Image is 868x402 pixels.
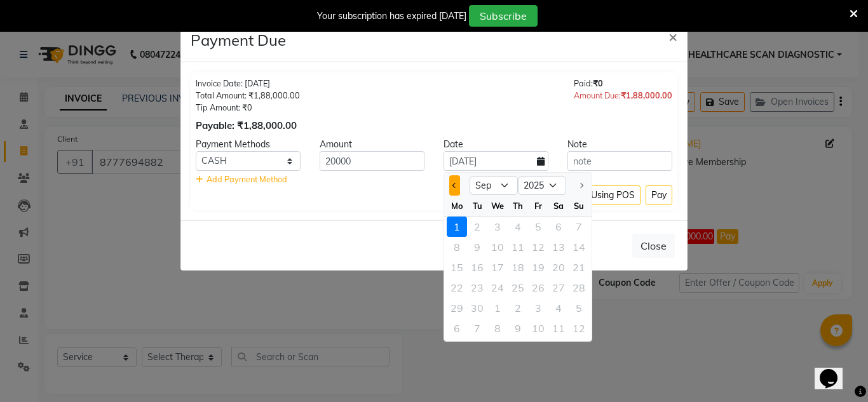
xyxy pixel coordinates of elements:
div: Date [434,138,558,151]
select: Select month [470,176,518,195]
input: yyyy-mm-dd [444,151,548,171]
div: Su [569,196,589,216]
div: Mo [447,196,467,216]
div: Payment Methods [186,138,310,151]
div: Note [558,138,682,151]
button: Pay [646,185,672,205]
div: Sa [548,196,569,216]
div: Amount Due: [574,90,672,102]
button: Close [658,18,688,54]
div: Tu [467,196,487,216]
button: Subscribe [469,5,538,27]
div: Th [508,196,528,216]
h4: Payment Due [191,29,286,51]
span: ₹1,88,000.00 [621,90,672,100]
div: Tip Amount: ₹0 [196,102,300,114]
span: Add Payment Method [207,174,287,184]
input: Amount [320,151,424,171]
button: Previous month [449,175,460,196]
div: Monday, September 1, 2025 [447,217,467,237]
div: Invoice Date: [DATE] [196,77,300,90]
select: Select year [518,176,566,195]
button: Collect Using POS [555,185,641,205]
iframe: chat widget [815,351,855,389]
span: × [668,27,677,46]
div: Amount [310,138,434,151]
button: Close [632,234,675,258]
div: 1 [447,217,467,237]
div: Your subscription has expired [DATE] [317,10,466,23]
div: Payable: ₹1,88,000.00 [196,119,300,133]
div: We [487,196,508,216]
input: note [567,151,672,171]
div: Total Amount: ₹1,88,000.00 [196,90,300,102]
div: Paid: [574,77,672,90]
span: ₹0 [593,78,603,88]
div: Fr [528,196,548,216]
